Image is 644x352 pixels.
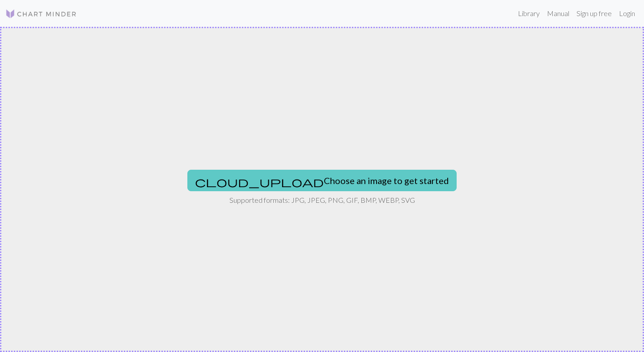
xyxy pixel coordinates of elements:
[573,4,615,22] a: Sign up free
[5,8,77,19] img: Logo
[195,176,324,188] span: cloud_upload
[187,170,457,191] button: Choose an image to get started
[229,195,415,205] p: Supported formats: JPG, JPEG, PNG, GIF, BMP, WEBP, SVG
[615,4,639,22] a: Login
[514,4,543,22] a: Library
[543,4,573,22] a: Manual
